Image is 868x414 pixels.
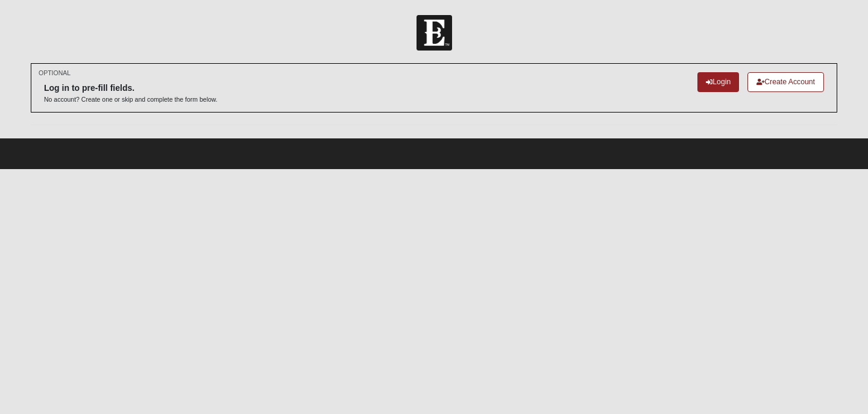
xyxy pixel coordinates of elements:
[747,72,824,92] a: Create Account
[697,72,739,92] a: Login
[39,69,71,78] small: OPTIONAL
[417,15,452,51] img: Church of Eleven22 Logo
[44,83,218,93] h6: Log in to pre-fill fields.
[44,95,218,104] p: No account? Create one or skip and complete the form below.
